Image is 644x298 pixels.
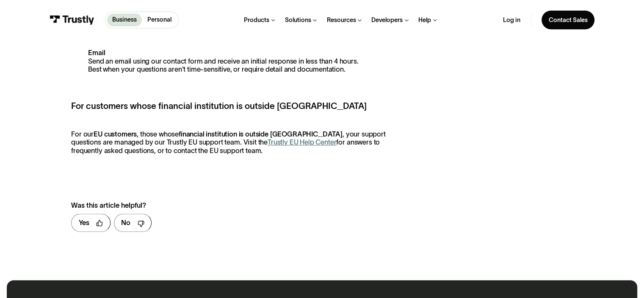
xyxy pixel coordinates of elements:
[88,49,105,56] strong: Email
[112,15,137,24] p: Business
[326,16,356,24] div: Resources
[503,16,520,24] a: Log in
[71,130,394,155] p: For our , those whose , your support questions are managed by our Trustly EU support team. Visit ...
[71,214,110,232] a: Yes
[371,16,403,24] div: Developers
[142,14,177,26] a: Personal
[418,16,431,24] div: Help
[542,11,594,29] a: Contact Sales
[244,16,269,24] div: Products
[114,214,152,232] a: No
[50,15,94,25] img: Trustly Logo
[285,16,311,24] div: Solutions
[179,130,343,138] strong: financial institution is outside [GEOGRAPHIC_DATA]
[147,15,171,24] p: Personal
[121,217,130,228] div: No
[107,14,142,26] a: Business
[94,130,137,138] strong: EU customers
[79,217,89,228] div: Yes
[71,101,367,111] strong: For customers whose financial institution is outside [GEOGRAPHIC_DATA]
[548,16,587,24] div: Contact Sales
[268,138,336,146] a: Trustly EU Help Center
[71,200,376,211] div: Was this article helpful?
[71,49,394,74] p: Send an email using our contact form and receive an initial response in less than 4 hours. Best w...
